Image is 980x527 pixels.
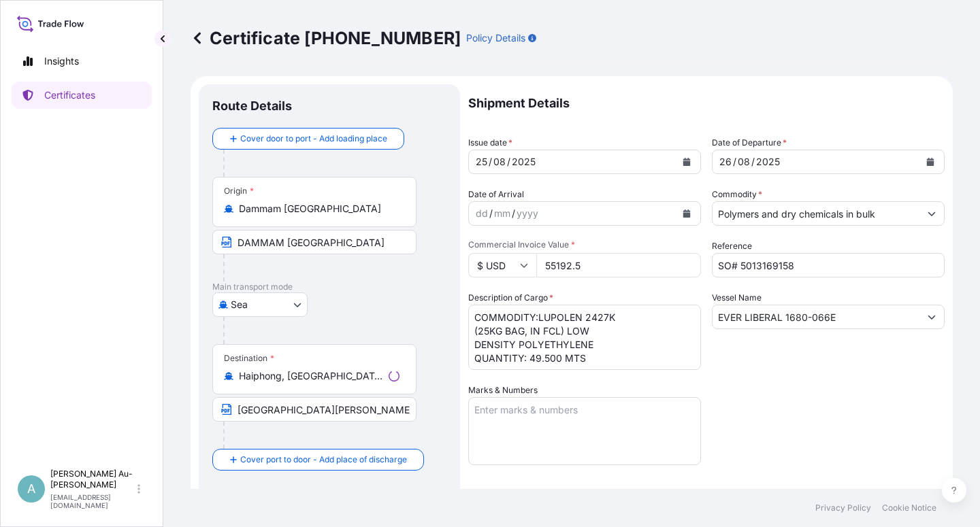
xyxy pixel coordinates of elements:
[755,154,781,170] div: year,
[489,154,492,170] div: /
[224,353,274,364] div: Destination
[468,136,512,150] span: Issue date
[212,230,416,254] input: Text to appear on certificate
[44,54,79,68] p: Insights
[515,205,540,222] div: year,
[536,253,701,277] input: Enter amount
[12,48,152,75] a: Insights
[44,88,95,102] p: Certificates
[468,305,701,370] textarea: COMMODITY:LUPOLEN 2427K (25KG BAG, IN FCL) LOW DENSITY POLYETHYLENE QUANTITY: 49.500 MTS
[510,154,537,170] div: year,
[468,291,553,305] label: Description of Cargo
[224,186,254,197] div: Origin
[712,291,762,305] label: Vessel Name
[468,84,945,122] p: Shipment Details
[718,154,733,170] div: day,
[12,82,152,109] a: Certificates
[736,154,751,170] div: month,
[474,205,489,222] div: day,
[240,132,387,146] span: Cover door to port - Add loading place
[919,201,944,226] button: Show suggestions
[212,98,292,114] p: Route Details
[389,371,399,381] div: Loading
[240,453,407,466] span: Cover port to door - Add place of discharge
[468,384,538,397] label: Marks & Numbers
[50,469,135,490] p: [PERSON_NAME] Au-[PERSON_NAME]
[468,188,524,201] span: Date of Arrival
[751,154,755,170] div: /
[212,449,424,471] button: Cover port to door - Add place of discharge
[712,136,787,150] span: Date of Departure
[919,151,941,173] button: Calendar
[919,305,944,329] button: Show suggestions
[468,239,701,250] span: Commercial Invoice Value
[712,239,752,253] label: Reference
[212,397,416,422] input: Text to appear on certificate
[882,503,936,513] a: Cookie Notice
[733,154,736,170] div: /
[231,298,248,311] span: Sea
[212,282,446,292] p: Main transport mode
[27,482,35,496] span: A
[712,188,762,201] label: Commodity
[474,154,489,170] div: day,
[676,151,698,173] button: Calendar
[239,202,399,216] input: Origin
[212,292,308,317] button: Select transport
[212,128,404,150] button: Cover door to port - Add loading place
[50,493,135,509] p: [EMAIL_ADDRESS][DOMAIN_NAME]
[713,201,919,226] input: Type to search commodity
[466,31,525,45] p: Policy Details
[489,205,493,222] div: /
[712,253,945,277] input: Enter booking reference
[191,27,461,49] p: Certificate [PHONE_NUMBER]
[676,203,698,224] button: Calendar
[512,205,515,222] div: /
[492,154,507,170] div: month,
[507,154,510,170] div: /
[493,205,512,222] div: month,
[239,369,383,383] input: Destination
[713,305,919,329] input: Type to search vessel name or IMO
[815,503,871,513] a: Privacy Policy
